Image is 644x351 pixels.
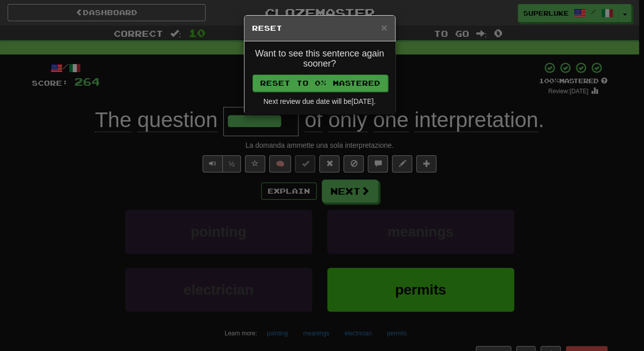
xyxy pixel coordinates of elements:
[381,22,387,33] span: ×
[252,96,387,106] div: Next review due date will be [DATE] .
[253,75,388,92] button: Reset to 0% Mastered
[252,23,387,33] h5: Reset
[381,22,387,33] button: Close
[252,49,387,69] h4: Want to see this sentence again sooner?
